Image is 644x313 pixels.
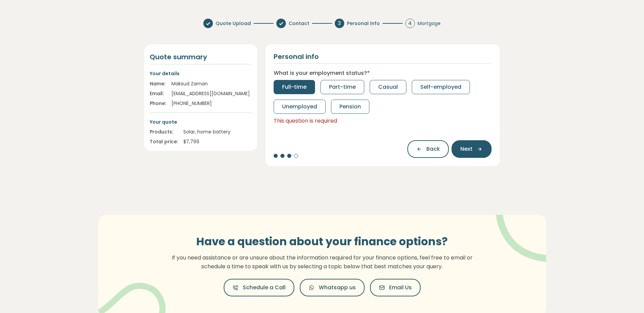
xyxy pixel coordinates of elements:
[339,103,361,111] span: Pension
[300,279,365,296] button: Whatsapp us
[370,279,421,296] button: Email Us
[407,140,449,158] button: Back
[274,69,370,77] label: What is your employment status?
[183,128,252,135] div: Solar, home battery
[243,284,286,292] span: Schedule a Call
[150,138,178,145] div: Total price:
[171,100,252,107] div: [PHONE_NUMBER]
[389,284,412,292] span: Email Us
[274,100,326,114] button: Unemployed
[216,20,251,27] span: Quote Upload
[289,20,309,27] span: Contact
[150,100,166,107] div: Phone:
[319,284,356,292] span: Whatsapp us
[478,196,567,262] img: vector
[150,90,166,97] div: Email:
[150,70,252,77] p: Your details
[329,83,356,91] span: Part-time
[420,83,461,91] span: Self-employed
[378,83,398,91] span: Casual
[150,53,252,61] h4: Quote summary
[171,90,252,97] div: [EMAIL_ADDRESS][DOMAIN_NAME]
[331,100,369,114] button: Pension
[282,103,317,111] span: Unemployed
[150,128,178,135] div: Products:
[347,20,380,27] span: Personal Info
[224,279,294,296] button: Schedule a Call
[320,80,364,94] button: Part-time
[370,80,406,94] button: Casual
[452,140,492,158] button: Next
[274,80,315,94] button: Full-time
[412,80,470,94] button: Self-employed
[171,80,252,87] div: Maksud Zaman
[274,53,319,61] h2: Personal info
[418,20,441,27] span: Mortgage
[405,19,415,28] div: 4
[168,253,477,271] p: If you need assistance or are unsure about the information required for your finance options, fee...
[150,118,252,126] p: Your quote
[150,80,166,87] div: Name:
[335,19,344,28] div: 3
[274,117,492,125] p: This question is required
[168,235,477,248] h3: Have a question about your finance options?
[460,145,473,153] span: Next
[282,83,307,91] span: Full-time
[426,145,440,153] span: Back
[183,138,252,145] div: $ 7,799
